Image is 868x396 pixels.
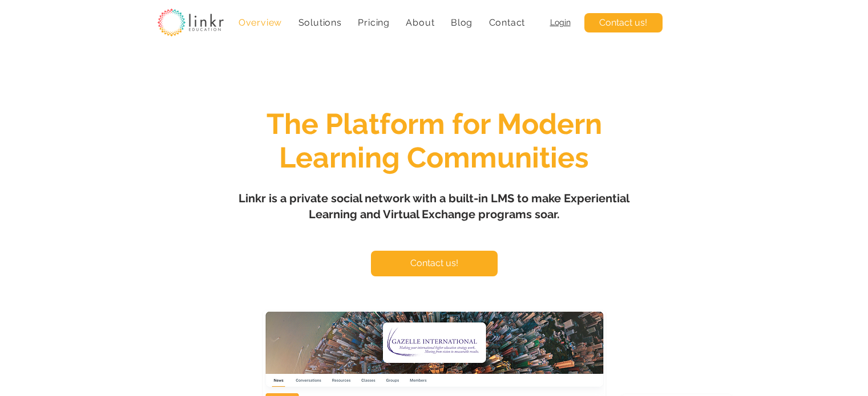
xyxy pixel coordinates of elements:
a: Contact us! [584,13,663,32]
img: linkr_logo_transparentbg.png [158,9,224,36]
span: Overview [239,17,282,28]
span: About [406,17,434,28]
span: Blog [451,17,473,28]
span: Linkr is a private social network with a built-in LMS to make Experiential Learning and Virtual E... [239,191,629,221]
a: Login [550,18,571,27]
span: Contact us! [410,257,458,270]
span: Contact [489,17,526,28]
a: Overview [233,11,288,34]
a: Contact us! [371,251,498,276]
a: Pricing [352,11,395,34]
a: Contact [483,11,531,34]
span: Contact us! [599,17,647,29]
a: Blog [445,11,479,34]
span: The Platform for Modern Learning Communities [267,107,602,174]
div: Solutions [292,11,348,34]
div: About [400,11,441,34]
span: Pricing [358,17,390,28]
nav: Site [233,11,531,34]
span: Solutions [298,17,342,28]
